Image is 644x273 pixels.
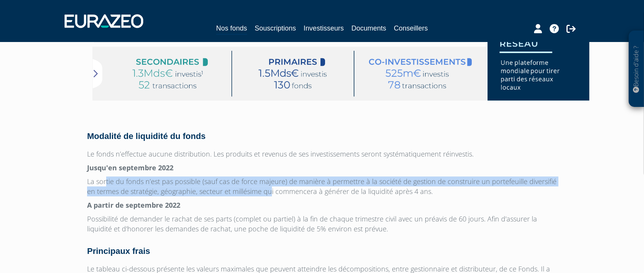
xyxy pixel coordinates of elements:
[304,23,344,34] a: Investisseurs
[87,163,173,172] strong: Jusqu'en septembre 2022
[216,23,247,35] a: Nos fonds
[65,14,143,28] img: 1732889491-logotype_eurazeo_blanc_rvb.png
[351,23,386,34] a: Documents
[87,149,557,159] p: Le fonds n’effectue aucune distribution. Les produits et revenus de ses investissements seront sy...
[255,23,296,34] a: Souscriptions
[87,200,180,210] strong: A partir de septembre 2022
[394,23,428,34] a: Conseillers
[87,176,557,196] p: La sortie du fonds n’est pas possible (sauf cas de force majeure) de manière à permettre à la soc...
[87,214,557,234] p: Possibilité de demander le rachat de ses parts (complet ou partiel) à la fin de chaque trimestre ...
[632,35,641,103] p: Besoin d'aide ?
[87,132,557,141] h4: Modalité de liquidité du fonds
[87,247,557,256] h4: Principaux frais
